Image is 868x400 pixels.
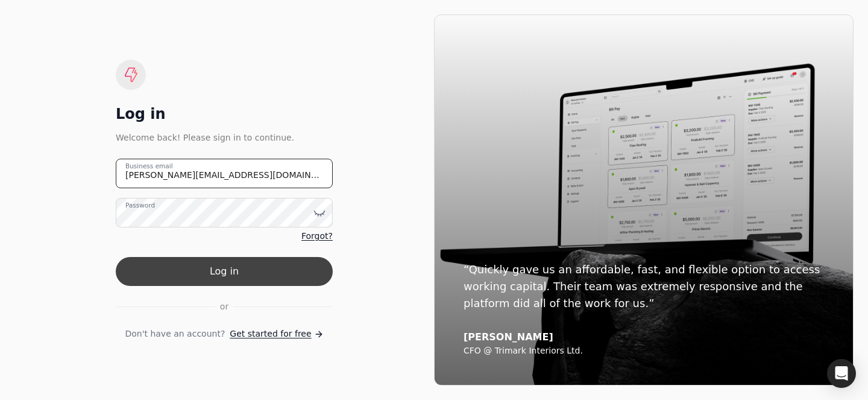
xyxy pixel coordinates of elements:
span: or [220,300,228,313]
a: Forgot? [301,230,333,243]
div: CFO @ Trimark Interiors Ltd. [464,346,824,357]
div: [PERSON_NAME] [464,331,824,343]
span: Don't have an account? [125,328,225,340]
a: Get started for free [230,328,323,340]
div: Log in [116,104,333,124]
label: Business email [125,162,173,171]
div: Open Intercom Messenger [827,359,856,388]
button: Log in [116,257,333,286]
span: Get started for free [230,328,311,340]
label: Password [125,201,155,211]
div: Welcome back! Please sign in to continue. [116,131,333,144]
div: “Quickly gave us an affordable, fast, and flexible option to access working capital. Their team w... [464,261,824,312]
